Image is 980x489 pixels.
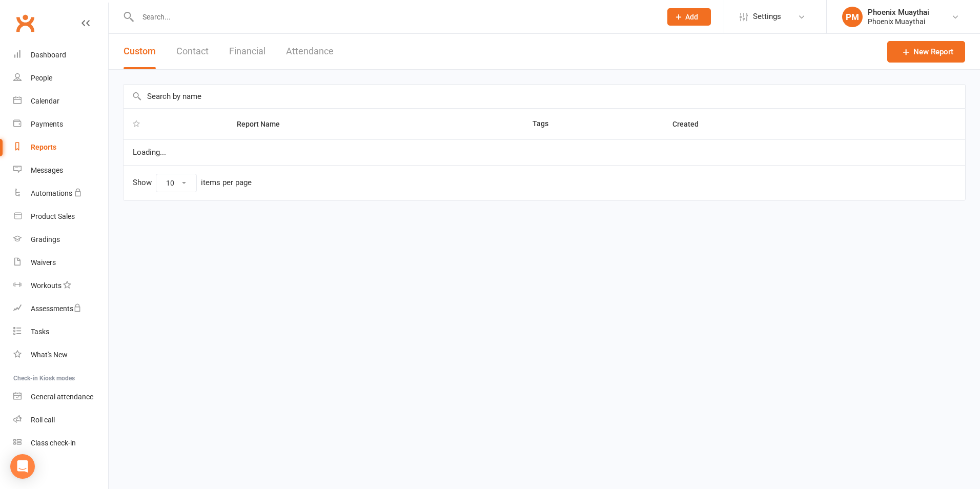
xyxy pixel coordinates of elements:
div: Phoenix Muaythai [868,17,929,26]
a: Clubworx [12,10,38,36]
a: Reports [13,136,108,159]
span: Add [685,13,698,21]
button: Financial [229,34,266,69]
a: Gradings [13,228,108,251]
div: Gradings [31,235,60,243]
a: Workouts [13,274,108,297]
a: Roll call [13,409,108,432]
input: Search by name [124,85,965,108]
div: Payments [31,120,63,128]
span: Settings [753,5,781,28]
a: Product Sales [13,205,108,228]
a: General attendance kiosk mode [13,385,108,409]
div: Product Sales [31,212,75,220]
div: Assessments [31,304,81,313]
div: General attendance [31,393,93,401]
div: Dashboard [31,51,66,59]
a: Assessments [13,297,108,320]
div: Show [133,174,252,192]
div: items per page [201,178,252,187]
a: People [13,67,108,90]
div: People [31,74,52,82]
span: Created [672,120,710,128]
div: Tasks [31,328,49,336]
div: PM [842,7,863,27]
a: Payments [13,113,108,136]
input: Search... [135,10,654,24]
button: Contact [176,34,209,69]
div: Phoenix Muaythai [868,8,929,17]
a: Waivers [13,251,108,274]
div: Reports [31,143,56,151]
a: Dashboard [13,44,108,67]
th: Tags [523,109,663,139]
div: Waivers [31,258,56,267]
button: Add [667,8,711,26]
div: Roll call [31,416,55,424]
button: Custom [124,34,156,69]
a: What's New [13,343,108,366]
a: Messages [13,159,108,182]
button: Created [672,118,710,130]
div: Open Intercom Messenger [10,454,35,479]
div: Messages [31,166,63,174]
span: Report Name [237,120,291,128]
div: Automations [31,189,72,197]
td: Loading... [124,139,965,165]
button: Attendance [286,34,334,69]
a: Class kiosk mode [13,432,108,455]
a: Automations [13,182,108,205]
a: Calendar [13,90,108,113]
div: Class check-in [31,439,76,447]
div: What's New [31,351,68,359]
div: Workouts [31,281,62,290]
a: Tasks [13,320,108,343]
button: Report Name [237,118,291,130]
div: Calendar [31,97,59,105]
a: New Report [887,41,965,63]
